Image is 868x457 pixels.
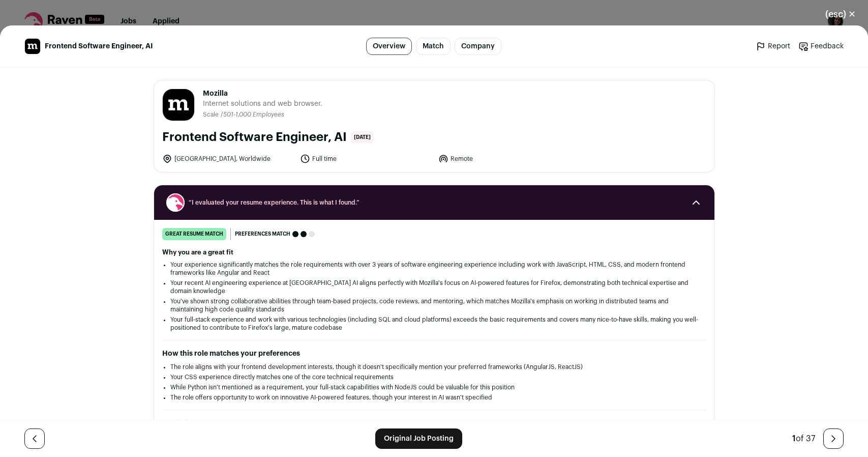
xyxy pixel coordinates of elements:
span: “I evaluated your resume experience. This is what I found.” [189,198,680,207]
li: Scale [203,111,221,119]
div: of 37 [792,433,815,445]
li: The role offers opportunity to work on innovative AI-powered features, though your interest in AI... [170,393,698,402]
li: Your CSS experience directly matches one of the core technical requirements [170,373,698,381]
span: Mozilla [203,89,322,99]
a: Original Job Posting [375,429,462,449]
li: Remote [438,154,571,164]
a: Report [756,41,790,51]
h2: Maximize your resume [162,418,706,429]
li: Full time [300,154,432,164]
li: [GEOGRAPHIC_DATA], Worldwide [162,154,294,164]
a: Company [455,38,501,55]
span: Internet solutions and web browser. [203,99,322,109]
span: 501-1,000 Employees [223,111,284,118]
button: Close modal [813,3,868,25]
a: Overview [366,38,412,55]
li: Your recent AI engineering experience at [GEOGRAPHIC_DATA] AI aligns perfectly with Mozilla's foc... [170,279,698,295]
a: Feedback [798,41,844,51]
a: Match [416,38,451,55]
li: / [221,111,284,119]
span: [DATE] [351,131,374,144]
li: The role aligns with your frontend development interests, though it doesn't specifically mention ... [170,363,698,371]
span: Preferences match [235,229,290,239]
span: 1 [792,435,796,443]
li: Your experience significantly matches the role requirements with over 3 years of software enginee... [170,261,698,277]
li: While Python isn't mentioned as a requirement, your full-stack capabilities with NodeJS could be ... [170,383,698,391]
img: ed6f39911129357e39051950c0635099861b11d33cdbe02a057c56aa8f195c9d [163,89,194,121]
img: ed6f39911129357e39051950c0635099861b11d33cdbe02a057c56aa8f195c9d [25,39,40,54]
span: Frontend Software Engineer, AI [45,41,153,51]
h2: Why you are a great fit [162,248,706,256]
li: Your full-stack experience and work with various technologies (including SQL and cloud platforms)... [170,316,698,332]
h2: How this role matches your preferences [162,349,706,359]
div: great resume match [162,228,226,240]
h1: Frontend Software Engineer, AI [162,129,347,146]
li: You've shown strong collaborative abilities through team-based projects, code reviews, and mentor... [170,297,698,313]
